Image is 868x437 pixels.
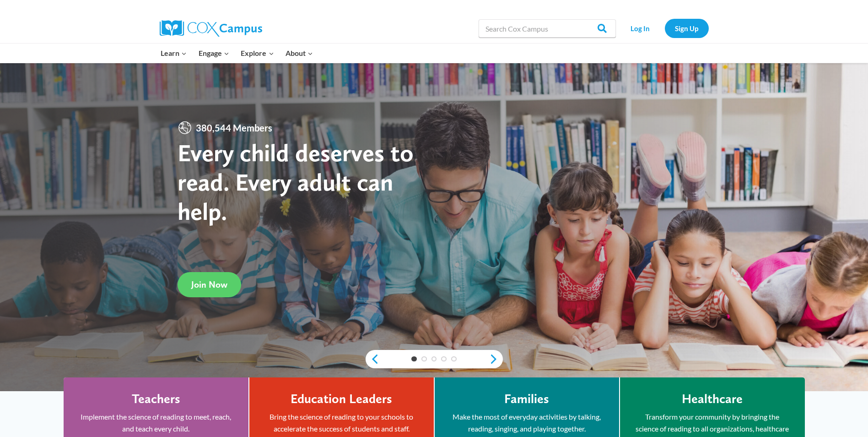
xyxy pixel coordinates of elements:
[665,19,709,38] a: Sign Up
[366,350,503,368] div: content slider buttons
[489,354,503,365] a: next
[191,279,227,290] span: Join Now
[431,356,437,362] a: 3
[263,411,420,434] p: Bring the science of reading to your schools to accelerate the success of students and staff.
[77,411,235,434] p: Implement the science of reading to meet, reach, and teach every child.
[192,120,276,135] span: 380,544 Members
[161,47,187,59] span: Learn
[178,138,414,225] strong: Every child deserves to read. Every adult can help.
[241,47,274,59] span: Explore
[421,356,427,362] a: 2
[411,356,417,362] a: 1
[441,356,447,362] a: 4
[366,354,379,365] a: previous
[155,44,319,63] nav: Primary Navigation
[620,19,709,38] nav: Secondary Navigation
[178,272,241,297] a: Join Now
[504,391,549,407] h4: Families
[291,391,392,407] h4: Education Leaders
[132,391,180,407] h4: Teachers
[479,19,616,38] input: Search Cox Campus
[160,20,262,37] img: Cox Campus
[286,47,313,59] span: About
[451,356,457,362] a: 5
[199,47,229,59] span: Engage
[448,411,605,434] p: Make the most of everyday activities by talking, reading, singing, and playing together.
[620,19,660,38] a: Log In
[682,391,743,407] h4: Healthcare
